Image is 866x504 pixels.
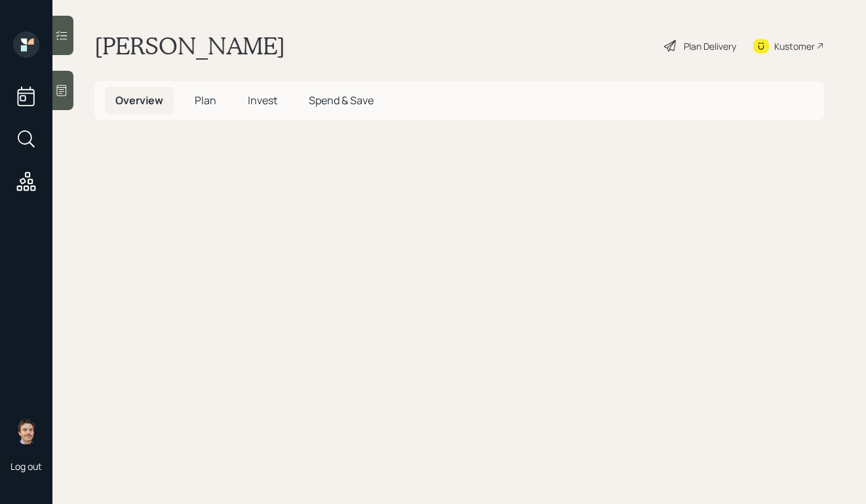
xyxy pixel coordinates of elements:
span: Invest [248,93,277,107]
span: Spend & Save [309,93,374,107]
img: robby-grisanti-headshot.png [13,418,39,444]
span: Overview [115,93,163,107]
span: Plan [195,93,216,107]
div: Kustomer [774,39,815,53]
div: Plan Delivery [684,39,736,53]
h1: [PERSON_NAME] [94,31,285,60]
div: Log out [10,460,42,473]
